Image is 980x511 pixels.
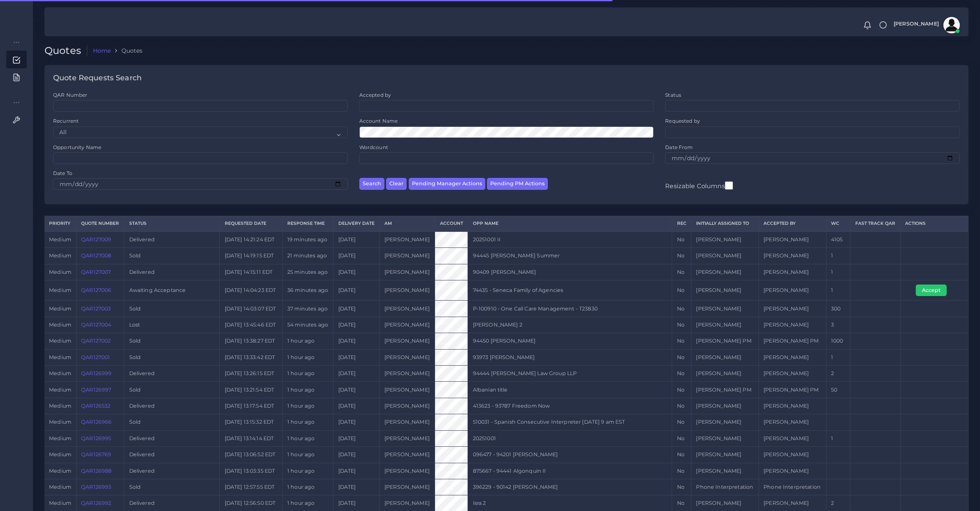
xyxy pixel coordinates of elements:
td: Delivered [124,463,220,479]
a: QAR126532 [81,403,110,409]
td: [DATE] 13:33:42 EDT [220,349,283,365]
td: Sold [124,479,220,495]
td: [PERSON_NAME] [379,248,435,264]
th: Account [435,216,468,231]
td: [PERSON_NAME] [379,398,435,414]
th: Accepted by [759,216,826,231]
td: 2 [826,366,850,382]
td: [PERSON_NAME] [379,479,435,495]
label: QAR Number [53,91,87,98]
td: No [672,280,691,301]
td: [PERSON_NAME] [379,317,435,333]
td: 1 hour ago [282,366,333,382]
td: [PERSON_NAME] 2 [468,317,672,333]
td: No [672,414,691,430]
span: medium [49,500,71,506]
h2: Quotes [44,45,87,57]
td: [DATE] [333,414,379,430]
span: medium [49,252,71,259]
td: [PERSON_NAME] [379,333,435,349]
td: Sold [124,301,220,317]
td: [PERSON_NAME] [379,366,435,382]
td: [PERSON_NAME] [379,382,435,398]
a: QAR126992 [81,500,111,506]
th: Requested Date [220,216,283,231]
td: 1 [826,349,850,365]
td: [PERSON_NAME] [691,447,759,463]
td: [PERSON_NAME] [379,231,435,248]
td: 300 [826,301,850,317]
button: Pending PM Actions [487,178,548,190]
a: QAR127007 [81,269,111,275]
td: [PERSON_NAME] [759,366,826,382]
td: 1 [826,248,850,264]
td: 1 [826,430,850,446]
td: 25 minutes ago [282,264,333,280]
td: 4105 [826,231,850,248]
label: Opportunity Name [53,144,101,151]
td: [PERSON_NAME] [759,430,826,446]
td: 19 minutes ago [282,231,333,248]
td: No [672,264,691,280]
td: Phone Interpretation [759,479,826,495]
td: [DATE] 12:57:55 EDT [220,479,283,495]
span: medium [49,322,71,328]
th: Initially Assigned to [691,216,759,231]
td: 1 hour ago [282,349,333,365]
td: 1 hour ago [282,414,333,430]
th: Actions [900,216,968,231]
td: 1 hour ago [282,479,333,495]
td: [DATE] [333,333,379,349]
td: [PERSON_NAME] [759,447,826,463]
td: 74435 - Seneca Family of Agencies [468,280,672,301]
a: QAR127004 [81,322,111,328]
th: Priority [44,216,76,231]
td: [PERSON_NAME] [691,366,759,382]
td: No [672,349,691,365]
span: medium [49,236,71,243]
td: [PERSON_NAME] [379,349,435,365]
a: QAR127009 [81,236,111,243]
label: Account Name [359,117,398,124]
td: 20251001 [468,430,672,446]
td: [PERSON_NAME] PM [759,333,826,349]
td: [DATE] 13:06:52 EDT [220,447,283,463]
td: [PERSON_NAME] [759,280,826,301]
td: 1000 [826,333,850,349]
td: [PERSON_NAME] [759,463,826,479]
td: [PERSON_NAME] [691,463,759,479]
td: 413623 - 93787 Freedom Now [468,398,672,414]
button: Clear [386,178,407,190]
td: Phone Interpretation [691,479,759,495]
td: [DATE] [333,479,379,495]
td: Sold [124,333,220,349]
span: medium [49,354,71,360]
td: [DATE] [333,349,379,365]
td: [PERSON_NAME] [759,231,826,248]
span: medium [49,451,71,457]
td: Lost [124,317,220,333]
td: 1 [826,264,850,280]
td: Delivered [124,398,220,414]
td: 50 [826,382,850,398]
td: [PERSON_NAME] [759,414,826,430]
label: Date From [665,144,693,151]
td: 1 hour ago [282,447,333,463]
span: medium [49,269,71,275]
td: 510031 - Spanish Consecutive Interpreter [DATE] 9 am EST [468,414,672,430]
td: [DATE] 14:21:24 EDT [220,231,283,248]
td: [DATE] [333,248,379,264]
a: QAR127006 [81,287,111,293]
td: 94445 [PERSON_NAME] Summer [468,248,672,264]
a: Accept [916,287,952,293]
td: [PERSON_NAME] [759,248,826,264]
td: No [672,430,691,446]
th: Opp Name [468,216,672,231]
label: Status [665,91,681,98]
td: [PERSON_NAME] [691,414,759,430]
td: [DATE] 13:21:54 EDT [220,382,283,398]
td: [PERSON_NAME] [379,264,435,280]
a: QAR126769 [81,451,111,457]
td: [PERSON_NAME] [759,264,826,280]
td: 36 minutes ago [282,280,333,301]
